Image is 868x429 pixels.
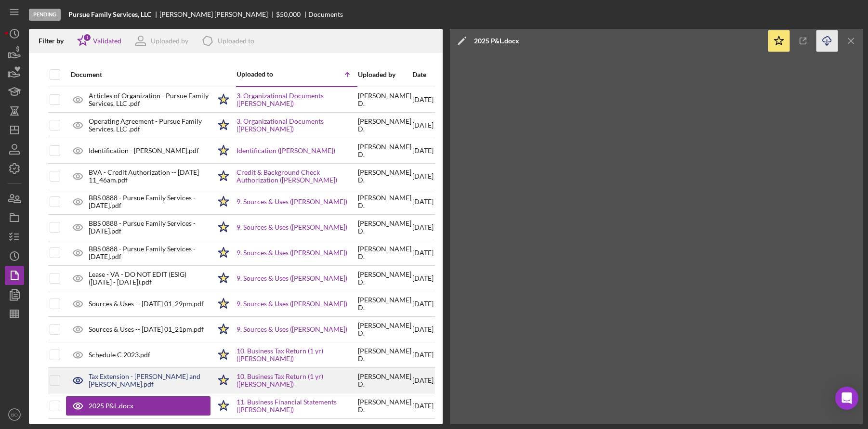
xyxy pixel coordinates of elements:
[237,92,357,107] a: 3. Organizational Documents ([PERSON_NAME])
[412,317,434,341] div: [DATE]
[237,249,347,257] a: 9. Sources & Uses ([PERSON_NAME])
[358,271,411,286] div: [PERSON_NAME] D .
[358,245,411,260] div: [PERSON_NAME] D .
[89,271,210,286] div: Lease - VA - DO NOT EDIT (ESIG) ([DATE] - [DATE]).pdf
[89,117,210,133] div: Operating Agreement - Pursue Family Services, LLC .pdf
[358,143,411,158] div: [PERSON_NAME] D .
[237,347,357,363] a: 10. Business Tax Return (1 yr) ([PERSON_NAME])
[68,11,151,18] b: Pursue Family Services, LLC
[237,70,297,78] div: Uploaded to
[89,373,210,388] div: Tax Extension - [PERSON_NAME] and [PERSON_NAME].pdf
[412,292,434,316] div: [DATE]
[237,117,357,133] a: 3. Organizational Documents ([PERSON_NAME])
[412,139,434,163] div: [DATE]
[358,194,411,209] div: [PERSON_NAME] D .
[474,37,519,45] div: 2025 P&L.docx
[358,398,411,414] div: [PERSON_NAME] D .
[412,190,434,214] div: [DATE]
[358,92,411,107] div: [PERSON_NAME] D .
[412,88,434,112] div: [DATE]
[450,53,864,424] iframe: Document Preview
[237,169,357,184] a: Credit & Background Check Authorization ([PERSON_NAME])
[159,11,276,18] div: [PERSON_NAME] [PERSON_NAME]
[89,325,204,333] div: Sources & Uses -- [DATE] 01_21pm.pdf
[358,169,411,184] div: [PERSON_NAME] D .
[412,113,434,137] div: [DATE]
[412,241,434,265] div: [DATE]
[237,300,347,308] a: 9. Sources & Uses ([PERSON_NAME])
[358,296,411,312] div: [PERSON_NAME] D .
[29,9,61,21] div: Pending
[276,11,301,18] div: $50,000
[358,220,411,235] div: [PERSON_NAME] D .
[358,117,411,133] div: [PERSON_NAME] D .
[412,215,434,239] div: [DATE]
[218,37,254,45] div: Uploaded to
[358,373,411,388] div: [PERSON_NAME] D .
[71,71,210,78] div: Document
[308,11,343,18] div: Documents
[237,147,335,155] a: Identification ([PERSON_NAME])
[89,245,210,260] div: BBS 0888 - Pursue Family Services - [DATE].pdf
[412,368,434,392] div: [DATE]
[39,37,71,45] div: Filter by
[89,92,210,107] div: Articles of Organization - Pursue Family Services, LLC .pdf
[412,164,434,188] div: [DATE]
[358,347,411,363] div: [PERSON_NAME] D .
[835,387,858,410] div: Open Intercom Messenger
[89,147,199,155] div: Identification - [PERSON_NAME].pdf
[237,325,347,333] a: 9. Sources & Uses ([PERSON_NAME])
[151,37,188,45] div: Uploaded by
[237,398,357,414] a: 11. Business Financial Statements ([PERSON_NAME])
[89,351,150,359] div: Schedule C 2023.pdf
[358,322,411,337] div: [PERSON_NAME] D .
[358,71,411,78] div: Uploaded by
[5,405,24,424] button: BO
[412,266,434,290] div: [DATE]
[237,373,357,388] a: 10. Business Tax Return (1 yr) ([PERSON_NAME])
[237,274,347,282] a: 9. Sources & Uses ([PERSON_NAME])
[93,37,121,45] div: Validated
[11,412,18,417] text: BO
[89,169,210,184] div: BVA - Credit Authorization -- [DATE] 11_46am.pdf
[83,33,92,42] div: 1
[89,402,133,410] div: 2025 P&L.docx
[237,223,347,231] a: 9. Sources & Uses ([PERSON_NAME])
[412,343,434,367] div: [DATE]
[412,71,434,78] div: Date
[89,220,210,235] div: BBS 0888 - Pursue Family Services - [DATE].pdf
[89,194,210,209] div: BBS 0888 - Pursue Family Services - [DATE].pdf
[237,198,347,206] a: 9. Sources & Uses ([PERSON_NAME])
[412,394,434,418] div: [DATE]
[89,300,204,308] div: Sources & Uses -- [DATE] 01_29pm.pdf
